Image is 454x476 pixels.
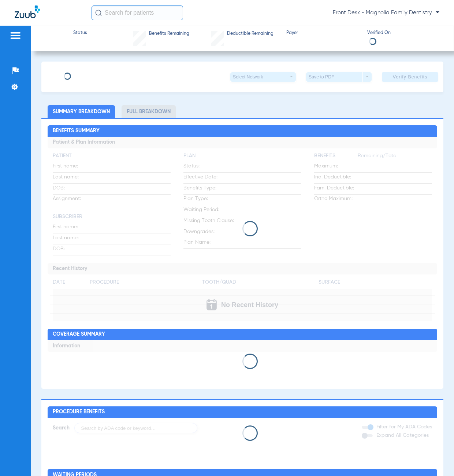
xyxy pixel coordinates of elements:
li: Full Breakdown [122,105,176,118]
span: Status [73,30,87,37]
span: Front Desk - Magnolia Family Dentistry [333,9,439,16]
img: Zuub Logo [15,5,40,18]
input: Search for patients [92,5,183,20]
span: Payer [286,30,361,37]
h2: Procedure Benefits [48,406,437,418]
img: hamburger-icon [10,31,21,40]
span: Benefits Remaining [149,31,189,37]
span: Verified On [367,30,442,37]
li: Summary Breakdown [48,105,115,118]
h2: Benefits Summary [48,125,437,137]
span: Deductible Remaining [227,31,273,37]
h2: Coverage Summary [48,329,437,340]
img: Search Icon [95,10,102,16]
